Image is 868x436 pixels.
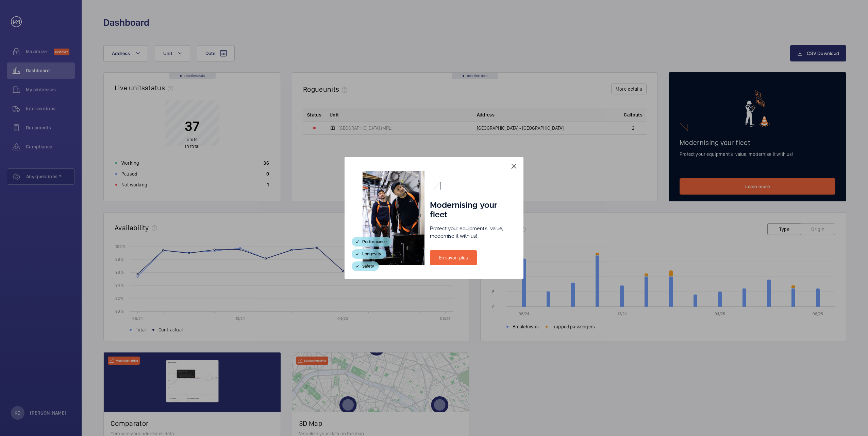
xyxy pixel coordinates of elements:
[352,237,391,247] div: Performance
[352,249,386,259] div: Longevity
[430,225,505,240] p: Protect your equipment's value, modernise it with us!
[430,250,477,265] a: En savoir plus
[430,201,505,220] h1: Modernising your fleet
[352,261,379,271] div: Safety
